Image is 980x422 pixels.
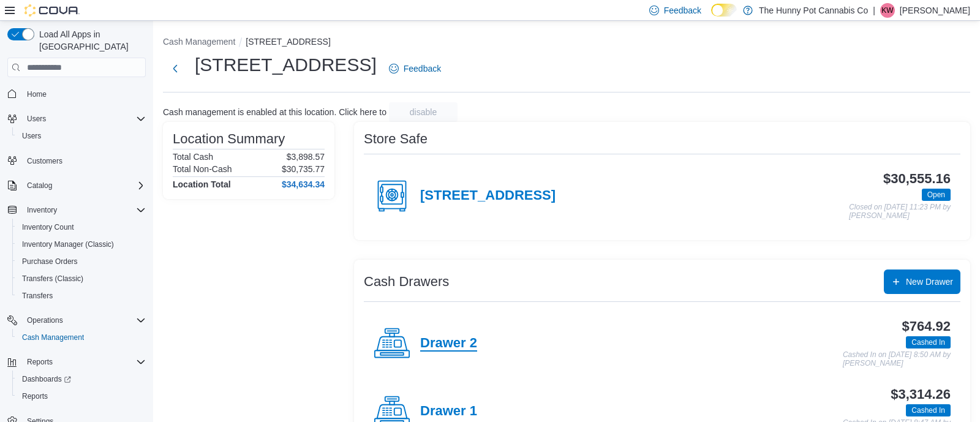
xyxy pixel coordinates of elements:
[384,56,446,81] a: Feedback
[873,3,875,18] p: |
[881,3,893,18] span: KW
[17,220,146,235] span: Inventory Count
[12,329,151,346] button: Cash Management
[17,254,146,269] span: Purchase Orders
[911,405,945,416] span: Cashed In
[27,89,47,99] span: Home
[22,291,53,301] span: Transfers
[17,220,79,235] a: Inventory Count
[22,274,83,284] span: Transfers (Classic)
[17,330,89,345] a: Cash Management
[420,336,477,352] h4: Drawer 2
[22,153,146,168] span: Customers
[12,236,151,253] button: Inventory Manager (Classic)
[12,270,151,287] button: Transfers (Classic)
[27,181,52,190] span: Catalog
[282,179,325,189] h4: $34,634.34
[22,178,57,193] button: Catalog
[22,154,67,168] a: Customers
[759,3,868,18] p: The Hunny Pot Cannabis Co
[27,114,46,124] span: Users
[163,36,970,50] nav: An example of EuiBreadcrumbs
[22,178,146,193] span: Catalog
[163,107,386,117] p: Cash management is enabled at this location. Click here to
[906,276,953,288] span: New Drawer
[22,257,78,266] span: Purchase Orders
[22,86,146,101] span: Home
[195,53,377,77] h1: [STREET_ADDRESS]
[420,188,556,204] h4: [STREET_ADDRESS]
[22,313,146,328] span: Operations
[27,315,63,325] span: Operations
[22,374,71,384] span: Dashboards
[17,389,146,404] span: Reports
[173,179,231,189] h4: Location Total
[900,3,970,18] p: [PERSON_NAME]
[17,129,146,143] span: Users
[12,287,151,304] button: Transfers
[12,371,151,388] a: Dashboards
[922,189,951,201] span: Open
[22,203,146,217] span: Inventory
[891,387,951,402] h3: $3,314.26
[2,152,151,170] button: Customers
[12,253,151,270] button: Purchase Orders
[22,355,58,369] button: Reports
[17,288,58,303] a: Transfers
[22,111,51,126] button: Users
[2,85,151,102] button: Home
[420,404,477,420] h4: Drawer 1
[173,152,213,162] h6: Total Cash
[34,28,146,53] span: Load All Apps in [GEOGRAPHIC_DATA]
[906,404,951,416] span: Cashed In
[17,271,88,286] a: Transfers (Classic)
[246,37,330,47] button: [STREET_ADDRESS]
[2,202,151,219] button: Inventory
[22,313,68,328] button: Operations
[22,355,146,369] span: Reports
[364,132,428,146] h3: Store Safe
[22,111,146,126] span: Users
[664,4,701,17] span: Feedback
[17,237,119,252] a: Inventory Manager (Classic)
[27,205,57,215] span: Inventory
[22,333,84,342] span: Cash Management
[17,129,46,143] a: Users
[22,203,62,217] button: Inventory
[22,391,48,401] span: Reports
[410,106,437,118] span: disable
[711,4,737,17] input: Dark Mode
[12,219,151,236] button: Inventory Count
[880,3,895,18] div: Kali Wehlann
[27,156,62,166] span: Customers
[12,127,151,145] button: Users
[27,357,53,367] span: Reports
[17,372,76,386] a: Dashboards
[17,271,146,286] span: Transfers (Classic)
[17,389,53,404] a: Reports
[163,56,187,81] button: Next
[22,222,74,232] span: Inventory Count
[906,336,951,349] span: Cashed In
[902,319,951,334] h3: $764.92
[287,152,325,162] p: $3,898.57
[17,372,146,386] span: Dashboards
[17,288,146,303] span: Transfers
[163,37,235,47] button: Cash Management
[22,87,51,102] a: Home
[2,312,151,329] button: Operations
[12,388,151,405] button: Reports
[2,177,151,194] button: Catalog
[883,171,951,186] h3: $30,555.16
[22,131,41,141] span: Users
[389,102,458,122] button: disable
[24,4,80,17] img: Cova
[404,62,441,75] span: Feedback
[173,132,285,146] h3: Location Summary
[843,351,951,367] p: Cashed In on [DATE] 8:50 AM by [PERSON_NAME]
[711,17,712,17] span: Dark Mode
[173,164,232,174] h6: Total Non-Cash
[927,189,945,200] span: Open
[17,330,146,345] span: Cash Management
[17,237,146,252] span: Inventory Manager (Classic)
